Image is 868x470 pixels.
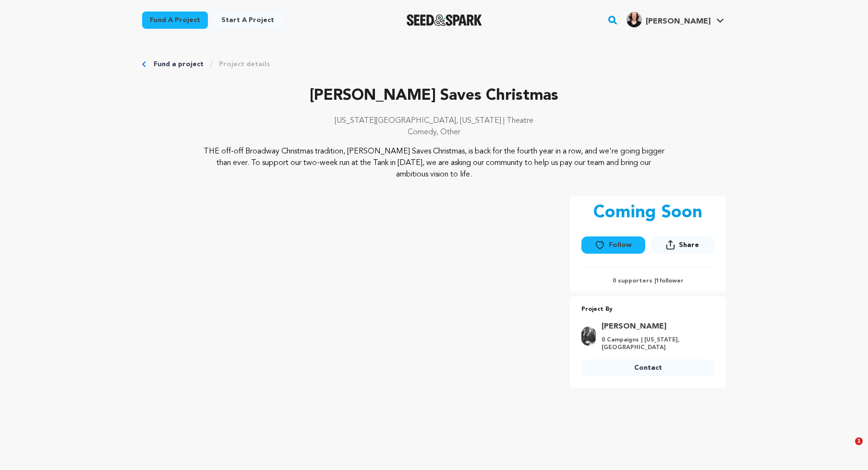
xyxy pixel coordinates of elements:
[142,115,726,127] p: [US_STATE][GEOGRAPHIC_DATA], [US_STATE] | Theatre
[581,327,596,346] img: picture.jpeg
[651,236,714,258] span: Share
[679,240,699,250] span: Share
[581,236,645,254] button: Follow
[581,359,714,376] a: Contact
[581,304,714,315] p: Project By
[656,278,659,284] span: 1
[154,59,204,69] a: Fund a project
[219,59,270,69] a: Project details
[627,12,642,27] img: f896147b4dd8579a.jpg
[201,146,668,180] p: THE off-off Broadway Christmas tradition, [PERSON_NAME] Saves Christmas, is back for the fourth y...
[142,59,726,69] div: Breadcrumb
[627,12,711,27] div: Jay G.'s Profile
[593,203,702,223] p: Coming Soon
[407,14,482,26] img: Seed&Spark Logo Dark Mode
[142,84,726,107] p: [PERSON_NAME] Saves Christmas
[407,14,482,26] a: Seed&Spark Homepage
[142,12,208,29] a: Fund a project
[625,10,726,30] span: Jay G.'s Profile
[602,321,709,332] a: Goto Miles Mandwelle profile
[142,127,726,138] p: Comedy, Other
[651,236,714,254] button: Share
[646,18,711,25] span: [PERSON_NAME]
[214,12,282,29] a: Start a project
[625,10,726,27] a: Jay G.'s Profile
[581,277,714,285] p: 0 supporters | follower
[855,437,863,445] span: 1
[835,437,858,460] iframe: Intercom live chat
[602,336,709,352] p: 0 Campaigns | [US_STATE], [GEOGRAPHIC_DATA]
